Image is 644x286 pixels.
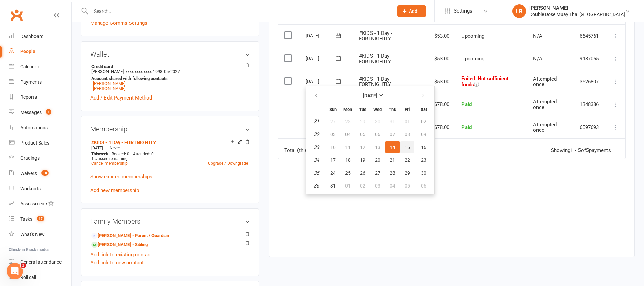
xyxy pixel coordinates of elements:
[359,107,366,112] small: Tuesday
[375,170,380,176] span: 27
[90,250,152,259] a: Add link to existing contact
[360,183,365,189] span: 02
[426,93,455,116] td: $78.00
[397,5,426,17] button: Add
[41,170,49,176] span: 18
[20,94,37,100] div: Reports
[341,154,355,166] button: 18
[454,3,472,19] span: Settings
[284,148,377,153] div: Total (this page only): of
[20,125,48,130] div: Automations
[90,218,250,225] h3: Family Members
[9,166,71,181] a: Waivers 18
[314,118,319,125] em: 31
[93,81,125,86] a: [PERSON_NAME]
[90,50,250,58] h3: Wallet
[461,56,484,62] span: Upcoming
[90,145,250,151] div: —
[360,170,365,176] span: 26
[385,180,400,192] button: 04
[415,180,432,192] button: 06
[574,24,605,47] td: 6645761
[385,167,400,179] button: 28
[9,120,71,135] a: Automations
[356,154,370,166] button: 19
[390,170,395,176] span: 28
[330,170,336,176] span: 24
[390,157,395,163] span: 21
[574,93,605,116] td: 1348386
[164,69,180,74] span: 05/2027
[9,29,71,44] a: Dashboard
[306,53,337,63] div: [DATE]
[356,180,370,192] button: 02
[345,170,351,176] span: 25
[90,94,152,102] a: Add / Edit Payment Method
[574,47,605,70] td: 9487065
[359,30,392,42] span: #KIDS - 1 Day - FORTNIGHTLY
[314,144,319,150] em: 33
[405,145,410,150] span: 15
[360,157,365,163] span: 19
[326,180,340,192] button: 31
[37,216,44,221] span: 17
[415,141,432,153] button: 16
[90,19,147,27] a: Manage Comms Settings
[529,11,625,17] div: Double Dose Muay Thai [GEOGRAPHIC_DATA]
[326,167,340,179] button: 24
[91,241,148,248] a: [PERSON_NAME] - Sibling
[7,263,23,279] iframe: Intercom live chat
[91,152,99,156] span: This
[345,183,351,189] span: 01
[91,76,246,81] strong: Account shared with following contacts
[415,154,432,166] button: 23
[90,125,250,133] h3: Membership
[400,180,414,192] button: 05
[415,167,432,179] button: 30
[375,157,380,163] span: 20
[9,105,71,120] a: Messages 1
[421,107,427,112] small: Saturday
[125,69,162,74] span: xxxx xxxx xxxx 1998
[400,167,414,179] button: 29
[389,107,396,112] small: Thursday
[9,255,71,270] a: General attendance kiosk mode
[400,154,414,166] button: 22
[421,145,426,150] span: 16
[9,227,71,242] a: What's New
[9,212,71,227] a: Tasks 17
[314,131,319,137] em: 32
[345,157,351,163] span: 18
[400,141,414,153] button: 15
[426,116,455,139] td: $78.00
[426,24,455,47] td: $53.00
[405,170,410,176] span: 29
[574,116,605,139] td: 6597693
[112,152,129,156] span: Booked: 0
[20,186,41,191] div: Workouts
[91,161,128,166] a: Cancel membership
[9,59,71,74] a: Calendar
[306,76,337,86] div: [DATE]
[46,109,51,115] span: 1
[533,33,542,39] span: N/A
[421,157,426,163] span: 23
[529,5,625,11] div: [PERSON_NAME]
[9,90,71,105] a: Reports
[91,146,103,150] span: [DATE]
[330,157,336,163] span: 17
[91,64,246,69] strong: Credit card
[461,75,508,88] span: : Not sufficient funds
[356,167,370,179] button: 26
[90,174,152,180] a: Show expired memberships
[533,122,557,133] span: Attempted once
[20,110,42,115] div: Messages
[8,7,25,24] a: Clubworx
[363,93,377,98] strong: [DATE]
[461,75,508,88] span: Failed
[341,180,355,192] button: 01
[20,155,40,161] div: Gradings
[551,148,611,153] div: Showing of payments
[385,141,400,153] button: 14
[329,107,337,112] small: Sunday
